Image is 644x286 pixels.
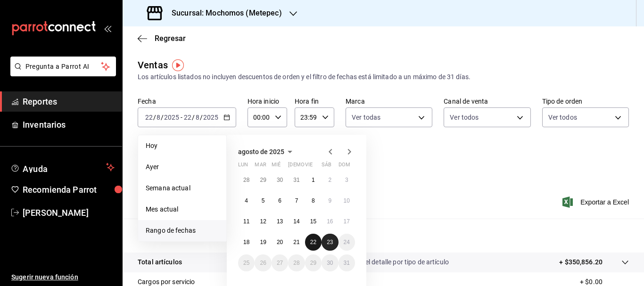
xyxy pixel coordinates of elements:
abbr: 29 de julio de 2025 [260,177,266,183]
button: 8 de agosto de 2025 [305,192,322,209]
abbr: 28 de julio de 2025 [243,177,249,183]
span: [PERSON_NAME] [23,206,115,219]
p: Total artículos [138,257,182,267]
button: 2 de agosto de 2025 [322,172,338,188]
span: Pregunta a Parrot AI [25,62,101,72]
button: open_drawer_menu [104,25,111,32]
abbr: 17 de agosto de 2025 [344,218,350,225]
button: 26 de agosto de 2025 [255,254,271,271]
abbr: 11 de agosto de 2025 [243,218,249,225]
abbr: viernes [305,162,313,172]
abbr: 8 de agosto de 2025 [312,197,315,204]
label: Hora inicio [248,98,287,105]
button: 5 de agosto de 2025 [255,192,271,209]
abbr: 12 de agosto de 2025 [260,218,266,225]
abbr: martes [255,162,266,172]
button: 19 de agosto de 2025 [255,234,271,251]
button: 14 de agosto de 2025 [288,213,305,230]
abbr: sábado [322,162,331,172]
abbr: 6 de agosto de 2025 [278,197,281,204]
button: 23 de agosto de 2025 [322,234,338,251]
button: 25 de agosto de 2025 [238,254,255,271]
abbr: 13 de agosto de 2025 [277,218,283,225]
button: 18 de agosto de 2025 [238,234,255,251]
button: 30 de julio de 2025 [272,172,288,188]
span: Ver todos [450,113,479,122]
button: 27 de agosto de 2025 [272,254,288,271]
abbr: 2 de agosto de 2025 [328,177,331,183]
input: -- [156,114,161,121]
abbr: domingo [339,162,350,172]
span: Ayer [146,162,219,172]
div: Ventas [138,58,168,72]
span: Ayuda [23,162,102,173]
button: 6 de agosto de 2025 [272,192,288,209]
label: Canal de venta [444,98,530,105]
abbr: 22 de agosto de 2025 [310,239,316,245]
button: 24 de agosto de 2025 [339,234,355,251]
label: Marca [346,98,432,105]
abbr: 1 de agosto de 2025 [312,177,315,183]
span: Hoy [146,141,219,151]
button: 30 de agosto de 2025 [322,254,338,271]
span: Reportes [23,95,115,108]
button: 10 de agosto de 2025 [339,192,355,209]
abbr: 20 de agosto de 2025 [277,239,283,245]
abbr: 27 de agosto de 2025 [277,260,283,266]
button: 28 de julio de 2025 [238,172,255,188]
button: 7 de agosto de 2025 [288,192,305,209]
button: 31 de agosto de 2025 [339,254,355,271]
label: Hora fin [295,98,334,105]
h3: Sucursal: Mochomos (Metepec) [164,8,282,19]
input: -- [183,114,192,121]
abbr: 30 de agosto de 2025 [327,260,333,266]
span: Ver todas [352,113,380,122]
abbr: 31 de agosto de 2025 [344,260,350,266]
abbr: 16 de agosto de 2025 [327,218,333,225]
abbr: 23 de agosto de 2025 [327,239,333,245]
abbr: 15 de agosto de 2025 [310,218,316,225]
button: 3 de agosto de 2025 [339,172,355,188]
span: / [161,114,164,121]
abbr: 14 de agosto de 2025 [293,218,299,225]
abbr: 3 de agosto de 2025 [345,177,348,183]
abbr: 21 de agosto de 2025 [293,239,299,245]
abbr: 29 de agosto de 2025 [310,260,316,266]
button: 1 de agosto de 2025 [305,172,322,188]
span: / [192,114,195,121]
abbr: 18 de agosto de 2025 [243,239,249,245]
button: 21 de agosto de 2025 [288,234,305,251]
img: Tooltip marker [172,59,184,71]
button: 17 de agosto de 2025 [339,213,355,230]
abbr: 10 de agosto de 2025 [344,197,350,204]
label: Tipo de orden [542,98,629,105]
div: Los artículos listados no incluyen descuentos de orden y el filtro de fechas está limitado a un m... [138,72,629,82]
abbr: 5 de agosto de 2025 [262,197,265,204]
p: + $350,856.20 [559,257,603,267]
input: ---- [203,114,219,121]
button: 31 de julio de 2025 [288,172,305,188]
button: 12 de agosto de 2025 [255,213,271,230]
button: 9 de agosto de 2025 [322,192,338,209]
span: Ver todos [548,113,577,122]
span: Exportar a Excel [564,196,629,208]
button: 11 de agosto de 2025 [238,213,255,230]
button: 29 de julio de 2025 [255,172,271,188]
button: Pregunta a Parrot AI [10,57,116,76]
abbr: miércoles [272,162,281,172]
abbr: 9 de agosto de 2025 [328,197,331,204]
abbr: 25 de agosto de 2025 [243,260,249,266]
span: Regresar [155,34,186,43]
input: ---- [164,114,180,121]
abbr: lunes [238,162,248,172]
input: -- [195,114,200,121]
button: 20 de agosto de 2025 [272,234,288,251]
abbr: 19 de agosto de 2025 [260,239,266,245]
span: Inventarios [23,118,115,131]
span: Sugerir nueva función [11,272,115,282]
abbr: 30 de julio de 2025 [277,177,283,183]
span: agosto de 2025 [238,148,284,155]
span: Recomienda Parrot [23,183,115,196]
button: 29 de agosto de 2025 [305,254,322,271]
